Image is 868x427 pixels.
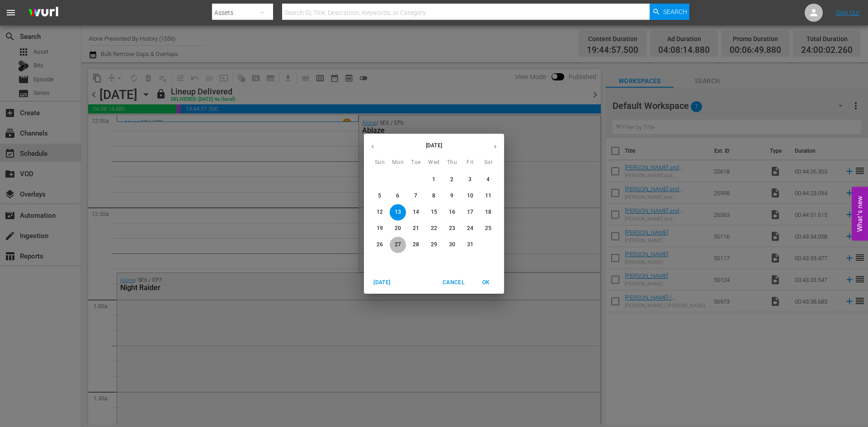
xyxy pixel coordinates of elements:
span: [DATE] [371,278,393,287]
p: 29 [431,241,437,249]
button: 11 [480,188,496,204]
p: 18 [485,208,491,216]
button: 15 [426,204,442,221]
p: 3 [468,176,472,183]
p: 20 [395,225,401,232]
p: 7 [414,192,417,200]
p: 5 [378,192,381,200]
span: Search [663,4,687,20]
p: 31 [467,241,473,249]
p: 15 [431,208,437,216]
button: 14 [408,204,424,221]
p: 24 [467,225,473,232]
span: OK [475,278,497,287]
p: 26 [377,241,383,249]
button: [DATE] [368,275,396,290]
p: 2 [450,176,453,183]
p: 12 [377,208,383,216]
span: Tue [408,158,424,167]
span: Thu [444,158,460,167]
button: 30 [444,237,460,253]
button: 31 [462,237,478,253]
span: Fri [462,158,478,167]
button: 24 [462,221,478,237]
button: 4 [480,172,496,188]
span: Sun [372,158,388,167]
p: [DATE] [382,141,486,150]
button: 8 [426,188,442,204]
button: 7 [408,188,424,204]
p: 11 [485,192,491,200]
p: 16 [449,208,455,216]
button: 5 [372,188,388,204]
button: OK [472,275,500,290]
p: 28 [413,241,419,249]
p: 25 [485,225,491,232]
p: 21 [413,225,419,232]
p: 27 [395,241,401,249]
button: 10 [462,188,478,204]
p: 8 [432,192,435,200]
button: 19 [372,221,388,237]
button: 3 [462,172,478,188]
img: ans4CAIJ8jUAAAAAAAAAAAAAAAAAAAAAAAAgQb4GAAAAAAAAAAAAAAAAAAAAAAAAJMjXAAAAAAAAAAAAAAAAAAAAAAAAgAT5G... [22,2,65,23]
button: 21 [408,221,424,237]
button: 22 [426,221,442,237]
button: 26 [372,237,388,253]
p: 4 [486,176,490,183]
button: Open Feedback Widget [852,187,868,240]
button: 12 [372,204,388,221]
button: 17 [462,204,478,221]
button: 28 [408,237,424,253]
button: 1 [426,172,442,188]
button: 20 [390,221,406,237]
button: 29 [426,237,442,253]
p: 6 [396,192,399,200]
button: 6 [390,188,406,204]
button: 16 [444,204,460,221]
p: 9 [450,192,453,200]
p: 1 [432,176,435,183]
button: 13 [390,204,406,221]
button: 27 [390,237,406,253]
p: 22 [431,225,437,232]
p: 19 [377,225,383,232]
p: 10 [467,192,473,200]
span: Cancel [443,278,464,287]
p: 13 [395,208,401,216]
span: menu [5,7,16,18]
p: 30 [449,241,455,249]
p: 14 [413,208,419,216]
span: Sat [480,158,496,167]
button: 18 [480,204,496,221]
span: Mon [390,158,406,167]
button: 23 [444,221,460,237]
button: 2 [444,172,460,188]
p: 17 [467,208,473,216]
span: Wed [426,158,442,167]
button: 25 [480,221,496,237]
p: 23 [449,225,455,232]
button: 9 [444,188,460,204]
a: Sign Out [836,9,859,16]
button: Cancel [439,275,468,290]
